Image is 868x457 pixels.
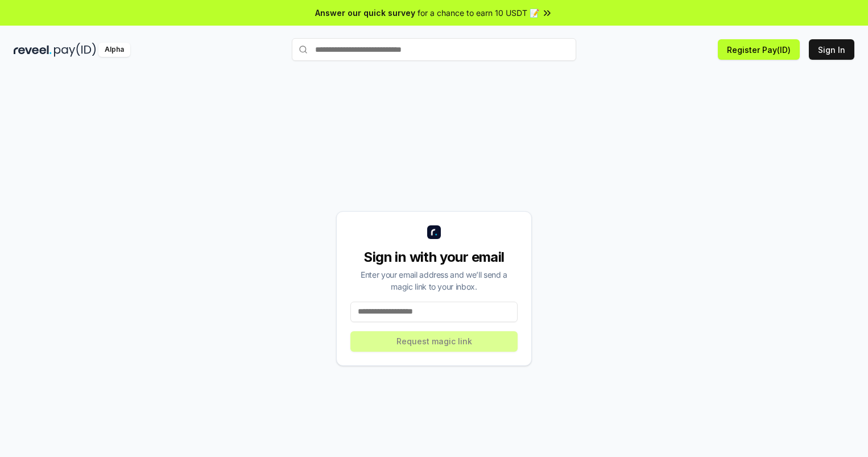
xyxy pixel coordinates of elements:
span: Answer our quick survey [315,7,415,19]
img: reveel_dark [14,43,52,57]
img: pay_id [54,43,96,57]
div: Sign in with your email [350,248,518,266]
button: Sign In [809,39,854,60]
img: logo_small [427,225,441,239]
span: for a chance to earn 10 USDT 📝 [418,7,539,19]
button: Register Pay(ID) [718,39,800,60]
div: Alpha [98,43,130,57]
div: Enter your email address and we’ll send a magic link to your inbox. [350,269,518,293]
